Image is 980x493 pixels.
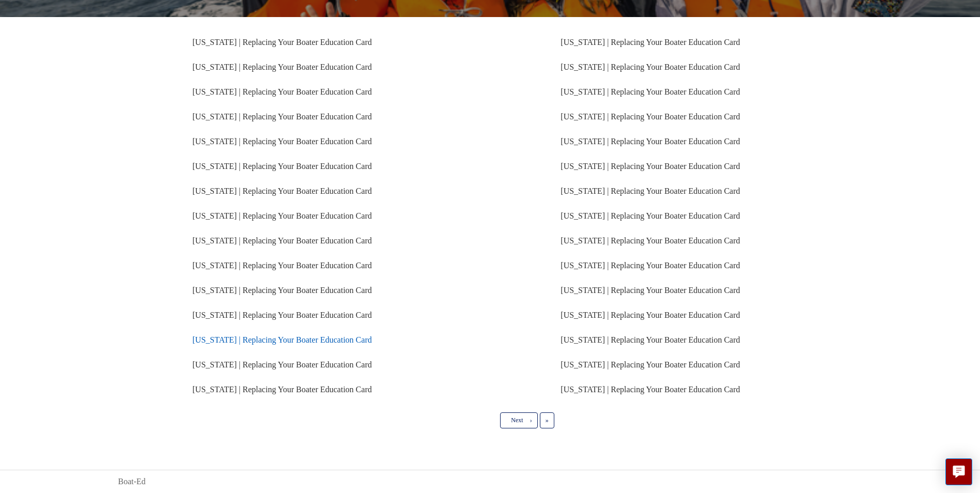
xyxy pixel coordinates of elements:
[561,311,740,319] a: [US_STATE] | Replacing Your Boater Education Card
[193,360,372,369] a: [US_STATE] | Replacing Your Boater Education Card
[561,360,740,369] a: [US_STATE] | Replacing Your Boater Education Card
[546,417,549,424] span: »
[561,162,740,171] a: [US_STATE] | Replacing Your Boater Education Card
[561,236,740,245] a: [US_STATE] | Replacing Your Boater Education Card
[561,187,740,195] a: [US_STATE] | Replacing Your Boater Education Card
[193,286,372,295] a: [US_STATE] | Replacing Your Boater Education Card
[193,137,372,146] a: [US_STATE] | Replacing Your Boater Education Card
[193,63,372,71] a: [US_STATE] | Replacing Your Boater Education Card
[193,311,372,319] a: [US_STATE] | Replacing Your Boater Education Card
[193,236,372,245] a: [US_STATE] | Replacing Your Boater Education Card
[561,87,740,96] a: [US_STATE] | Replacing Your Boater Education Card
[193,261,372,270] a: [US_STATE] | Replacing Your Boater Education Card
[193,385,372,394] a: [US_STATE] | Replacing Your Boater Education Card
[193,187,372,195] a: [US_STATE] | Replacing Your Boater Education Card
[193,38,372,47] a: [US_STATE] | Replacing Your Boater Education Card
[561,335,740,344] a: [US_STATE] | Replacing Your Boater Education Card
[561,137,740,146] a: [US_STATE] | Replacing Your Boater Education Card
[193,112,372,121] a: [US_STATE] | Replacing Your Boater Education Card
[193,211,372,220] a: [US_STATE] | Replacing Your Boater Education Card
[193,87,372,96] a: [US_STATE] | Replacing Your Boater Education Card
[500,412,537,428] a: Next
[193,335,372,344] a: [US_STATE] | Replacing Your Boater Education Card
[530,417,532,424] span: ›
[561,211,740,220] a: [US_STATE] | Replacing Your Boater Education Card
[561,286,740,295] a: [US_STATE] | Replacing Your Boater Education Card
[561,385,740,394] a: [US_STATE] | Replacing Your Boater Education Card
[511,417,523,424] span: Next
[193,162,372,171] a: [US_STATE] | Replacing Your Boater Education Card
[561,38,740,47] a: [US_STATE] | Replacing Your Boater Education Card
[561,63,740,71] a: [US_STATE] | Replacing Your Boater Education Card
[945,458,972,485] button: Live chat
[561,112,740,121] a: [US_STATE] | Replacing Your Boater Education Card
[561,261,740,270] a: [US_STATE] | Replacing Your Boater Education Card
[118,475,146,488] a: Boat-Ed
